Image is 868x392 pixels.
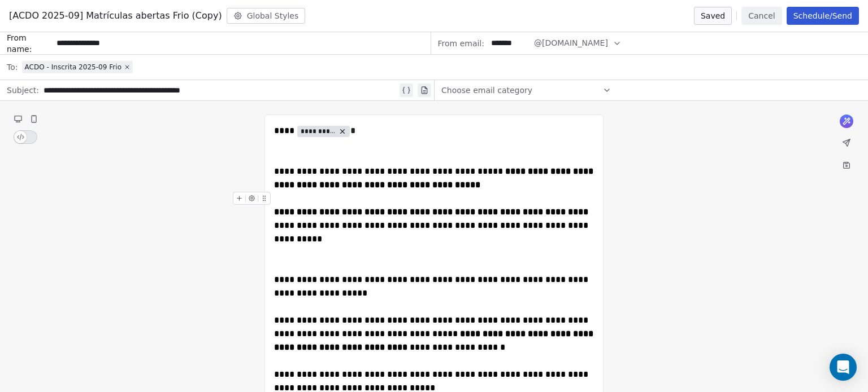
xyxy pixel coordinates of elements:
[227,8,306,24] button: Global Styles
[24,63,121,72] span: ACDO - Inscrita 2025-09 Frio
[441,85,532,96] span: Choose email category
[438,38,484,49] span: From email:
[7,61,18,73] span: To:
[741,7,782,25] button: Cancel
[534,37,608,49] span: @[DOMAIN_NAME]
[9,9,222,23] span: [ACDO 2025-09] Matrículas abertas Frio (Copy)
[7,32,52,55] span: From name:
[694,7,732,25] button: Saved
[830,354,857,381] div: Open Intercom Messenger
[7,85,39,99] span: Subject:
[787,7,859,25] button: Schedule/Send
